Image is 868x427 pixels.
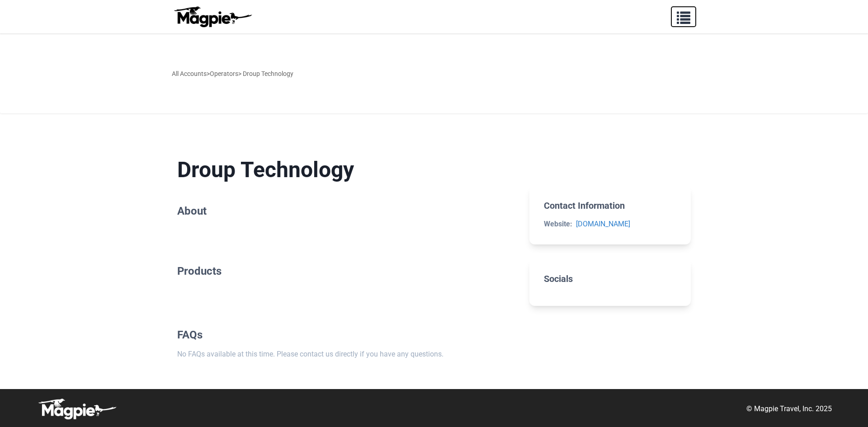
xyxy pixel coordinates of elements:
h2: Products [177,265,515,278]
strong: Website: [544,220,572,228]
h2: Socials [544,273,676,284]
h1: Droup Technology [177,157,515,183]
a: Operators [210,70,238,77]
h2: Contact Information [544,200,676,211]
a: [DOMAIN_NAME] [576,220,630,228]
h2: FAQs [177,328,515,342]
p: No FAQs available at this time. Please contact us directly if you have any questions. [177,348,515,360]
img: logo-white-d94fa1abed81b67a048b3d0f0ab5b955.png [36,398,118,420]
a: All Accounts [172,70,207,77]
img: logo-ab69f6fb50320c5b225c76a69d11143b.png [172,6,253,28]
h2: About [177,205,515,218]
div: > > Droup Technology [172,69,293,79]
p: © Magpie Travel, Inc. 2025 [746,403,832,415]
